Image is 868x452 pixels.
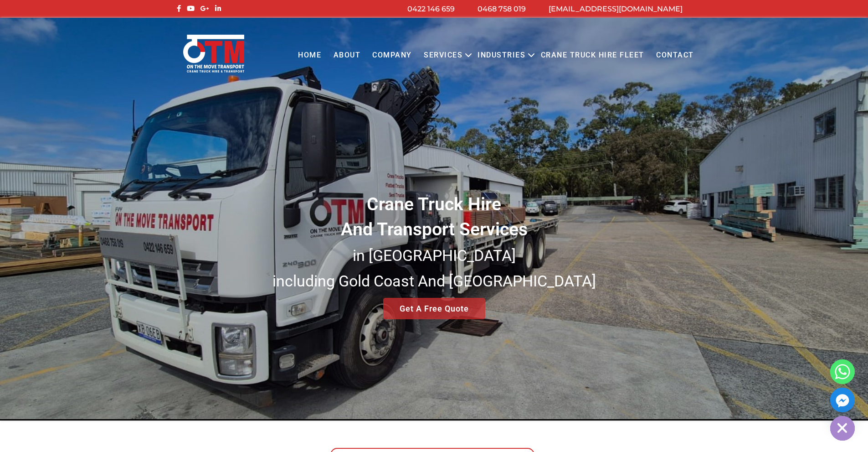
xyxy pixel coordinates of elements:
a: Get A Free Quote [383,298,485,319]
a: Home [292,43,327,68]
a: Crane Truck Hire Fleet [534,43,650,68]
a: Industries [472,43,531,68]
a: COMPANY [366,43,418,68]
a: Services [418,43,468,68]
a: About [327,43,366,68]
a: Contact [650,43,700,68]
a: 0468 758 019 [478,5,526,13]
a: [EMAIL_ADDRESS][DOMAIN_NAME] [549,5,683,13]
a: 0422 146 659 [407,5,455,13]
a: Whatsapp [830,359,855,384]
a: Facebook_Messenger [830,388,855,412]
small: in [GEOGRAPHIC_DATA] including Gold Coast And [GEOGRAPHIC_DATA] [272,246,596,290]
